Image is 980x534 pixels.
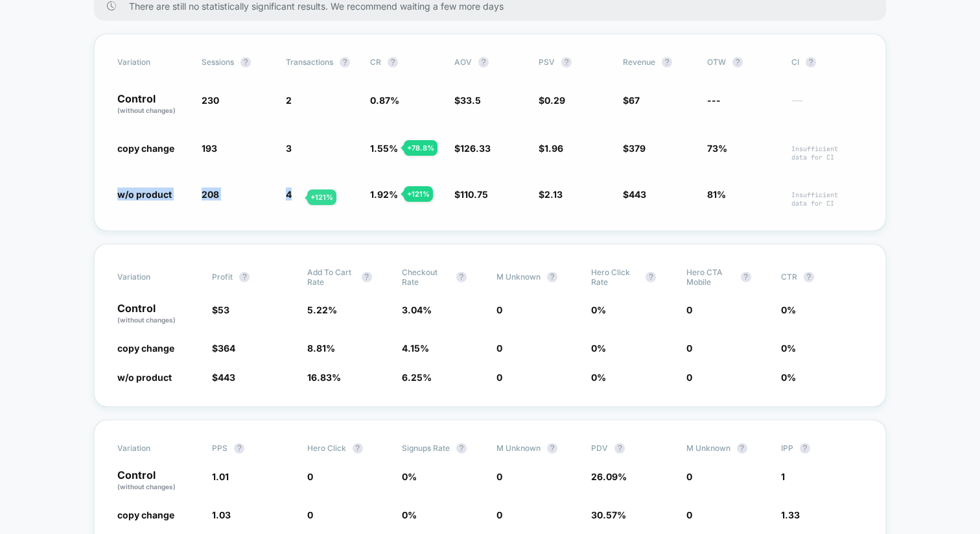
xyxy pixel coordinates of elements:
[234,443,244,454] button: ?
[707,189,726,200] span: 81%
[547,443,557,454] button: ?
[454,57,472,67] span: AOV
[686,471,692,482] span: 0
[402,509,417,520] span: 0 %
[781,443,793,453] span: IPP
[741,272,751,282] button: ?
[307,509,313,520] span: 0
[781,272,797,282] span: CTR
[800,443,810,454] button: ?
[404,140,437,156] div: + 78.8 %
[456,272,467,282] button: ?
[781,372,796,383] span: 0 %
[629,143,646,154] span: 379
[496,443,541,453] span: M Unknown
[804,272,814,282] button: ?
[212,471,229,482] span: 1.01
[591,509,626,520] span: 30.57 %
[129,1,860,12] span: There are still no statistically significant results. We recommend waiting a few more days
[623,95,640,106] span: $
[737,443,747,454] button: ?
[478,57,489,67] button: ?
[591,267,639,287] span: Hero click rate
[117,509,174,520] span: copy change
[212,304,229,315] span: $
[388,57,398,67] button: ?
[591,372,606,383] span: 0 %
[732,57,743,67] button: ?
[686,372,692,383] span: 0
[791,191,863,208] span: Insufficient data for CI
[218,372,235,383] span: 443
[370,143,398,154] span: 1.55 %
[707,143,727,154] span: 73%
[662,57,672,67] button: ?
[544,189,563,200] span: 2.13
[547,272,557,282] button: ?
[117,316,176,324] span: (without changes)
[460,189,488,200] span: 110.75
[591,471,627,482] span: 26.09 %
[202,95,219,106] span: 230
[117,443,189,454] span: Variation
[286,143,292,154] span: 3
[544,95,565,106] span: 0.29
[117,343,174,354] span: copy change
[402,304,432,315] span: 3.04 %
[117,57,189,67] span: Variation
[781,304,796,315] span: 0 %
[539,57,555,67] span: PSV
[496,343,502,354] span: 0
[212,272,233,282] span: Profit
[218,343,235,354] span: 364
[781,509,800,520] span: 1.33
[117,470,199,492] p: Control
[117,143,174,154] span: copy change
[791,57,863,67] span: CI
[212,443,227,453] span: PPS
[454,95,481,106] span: $
[117,267,189,287] span: Variation
[212,372,235,383] span: $
[117,372,172,383] span: w/o product
[496,509,502,520] span: 0
[117,303,199,325] p: Control
[402,471,417,482] span: 0 %
[117,189,172,200] span: w/o product
[286,189,292,200] span: 4
[629,189,646,200] span: 443
[402,343,429,354] span: 4.15 %
[202,57,234,67] span: Sessions
[202,189,219,200] span: 208
[340,57,350,67] button: ?
[539,95,565,106] span: $
[806,57,816,67] button: ?
[286,57,333,67] span: Transactions
[307,304,337,315] span: 5.22 %
[404,186,433,202] div: + 121 %
[212,509,231,520] span: 1.03
[686,267,734,287] span: Hero CTA mobile
[646,272,656,282] button: ?
[591,343,606,354] span: 0 %
[614,443,625,454] button: ?
[307,471,313,482] span: 0
[117,93,189,115] p: Control
[629,95,640,106] span: 67
[791,145,863,162] span: Insufficient data for CI
[212,343,235,354] span: $
[202,143,217,154] span: 193
[454,143,491,154] span: $
[370,57,381,67] span: CR
[456,443,467,454] button: ?
[286,95,292,106] span: 2
[460,95,481,106] span: 33.5
[707,95,721,106] span: ---
[623,57,655,67] span: Revenue
[544,143,563,154] span: 1.96
[686,509,692,520] span: 0
[239,272,250,282] button: ?
[539,143,563,154] span: $
[686,443,730,453] span: M Unknown
[117,106,176,114] span: (without changes)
